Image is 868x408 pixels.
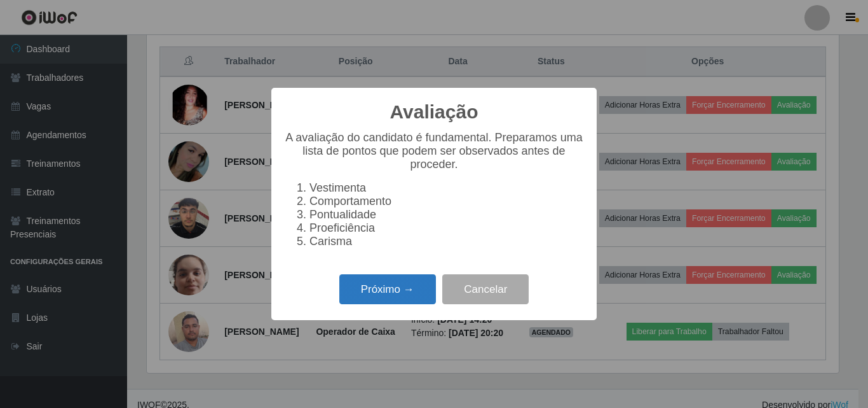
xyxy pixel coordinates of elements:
li: Comportamento [309,195,584,208]
h2: Avaliação [390,101,478,123]
li: Pontualidade [309,208,584,222]
button: Próximo → [339,274,436,304]
button: Cancelar [442,274,529,304]
li: Vestimenta [309,181,584,195]
li: Proeficiência [309,222,584,235]
li: Carisma [309,235,584,248]
p: A avaliação do candidato é fundamental. Preparamos uma lista de pontos que podem ser observados a... [284,131,584,171]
